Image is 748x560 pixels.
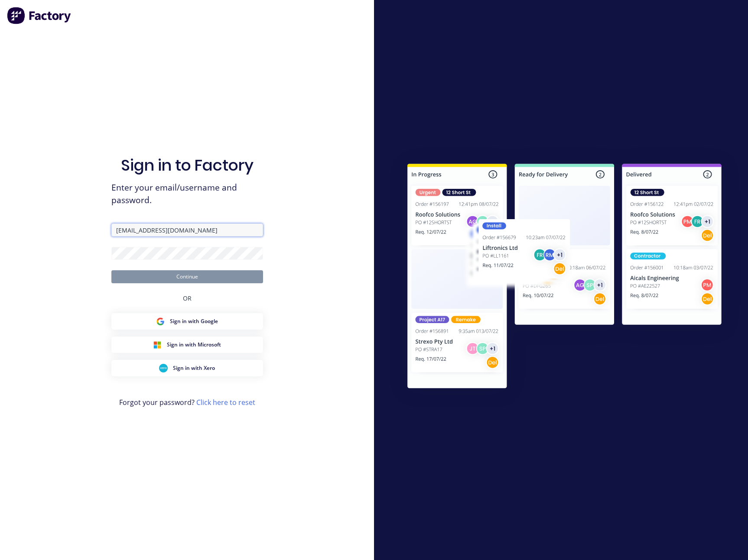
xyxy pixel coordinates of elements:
[111,270,263,283] button: Continue
[111,313,263,330] button: Google Sign inSign in with Google
[159,364,168,372] img: Xero Sign in
[111,337,263,353] button: Microsoft Sign inSign in with Microsoft
[153,340,162,349] img: Microsoft Sign in
[119,397,255,408] span: Forgot your password?
[167,341,221,349] span: Sign in with Microsoft
[173,364,215,372] span: Sign in with Xero
[170,317,218,325] span: Sign in with Google
[156,317,165,326] img: Google Sign in
[121,156,254,175] h1: Sign in to Factory
[388,146,741,409] img: Sign in
[111,223,263,236] input: Email/Username
[196,398,255,407] a: Click here to reset
[111,181,263,207] span: Enter your email/username and password.
[111,360,263,376] button: Xero Sign inSign in with Xero
[7,7,72,24] img: Factory
[183,283,192,313] div: OR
